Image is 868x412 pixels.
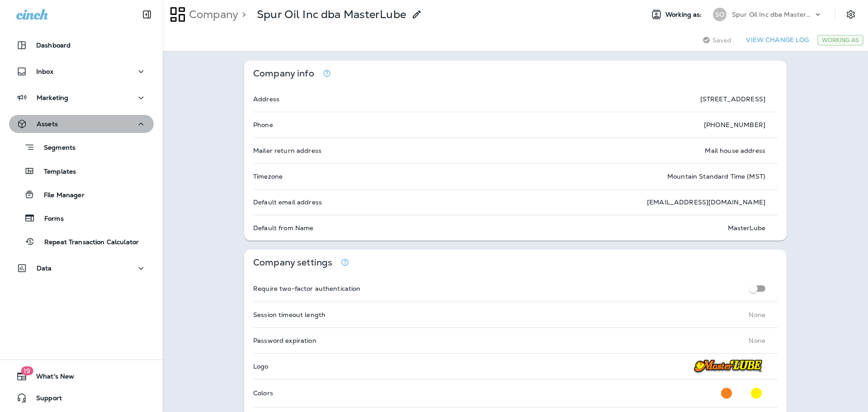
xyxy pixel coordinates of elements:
[712,37,732,44] span: Saved
[257,8,406,21] p: Spur Oil Inc dba MasterLube
[742,33,812,47] button: View Change Log
[253,337,316,344] p: Password expiration
[691,358,765,374] img: masterlube-main-logo.png
[647,199,765,206] p: [EMAIL_ADDRESS][DOMAIN_NAME]
[27,373,74,384] span: What's New
[253,389,273,397] p: Colors
[9,389,154,407] button: Support
[185,8,238,21] p: Company
[238,8,246,21] p: >
[9,208,154,227] button: Forms
[749,311,765,318] p: None
[665,11,704,19] span: Working as:
[253,173,283,180] p: Timezone
[747,384,765,403] button: Secondary Color
[9,36,154,54] button: Dashboard
[9,115,154,133] button: Assets
[253,147,321,154] p: Mailer return address
[253,199,322,206] p: Default email address
[700,95,765,103] p: [STREET_ADDRESS]
[728,224,765,232] p: MasterLube
[253,121,273,128] p: Phone
[9,161,154,180] button: Templates
[713,8,726,21] div: SO
[704,121,765,128] p: [PHONE_NUMBER]
[37,265,52,272] p: Data
[717,384,736,403] button: Primary Color
[35,144,75,153] p: Segments
[9,185,154,204] button: File Manager
[9,232,154,251] button: Repeat Transaction Calculator
[37,94,68,101] p: Marketing
[253,259,332,266] p: Company settings
[134,5,160,24] button: Collapse Sidebar
[817,35,863,46] div: Working As
[253,95,279,103] p: Address
[35,168,76,176] p: Templates
[253,70,314,77] p: Company info
[9,89,154,107] button: Marketing
[27,394,62,405] span: Support
[35,215,64,223] p: Forms
[21,366,33,375] span: 19
[843,6,859,23] button: Settings
[36,68,53,75] p: Inbox
[35,191,85,200] p: File Manager
[749,337,765,344] p: None
[667,173,765,180] p: Mountain Standard Time (MST)
[253,363,269,370] p: Logo
[9,137,154,157] button: Segments
[36,42,71,49] p: Dashboard
[253,285,361,292] p: Require two-factor authentication
[9,259,154,277] button: Data
[9,62,154,81] button: Inbox
[253,224,313,232] p: Default from Name
[732,11,813,18] p: Spur Oil Inc dba MasterLube
[35,238,139,247] p: Repeat Transaction Calculator
[253,311,325,318] p: Session timeout length
[37,120,58,128] p: Assets
[705,147,765,154] p: Mail house address
[9,367,154,385] button: 19What's New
